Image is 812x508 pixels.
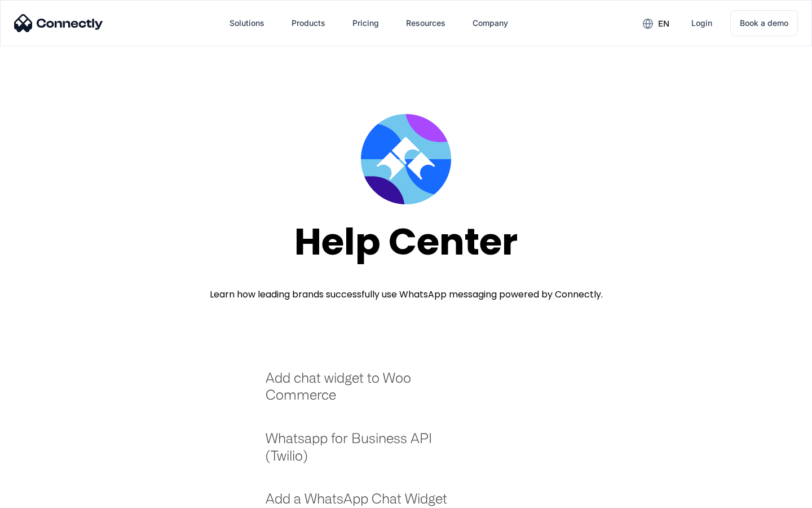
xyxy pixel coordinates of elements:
[730,10,798,36] a: Book a demo
[230,15,264,31] div: Solutions
[23,488,68,504] ul: Language list
[473,15,508,31] div: Company
[691,15,712,31] div: Login
[682,10,721,37] a: Login
[11,488,68,504] aside: Language selected: English
[266,369,462,415] a: Add chat widget to Woo Commerce
[406,15,445,31] div: Resources
[658,16,669,32] div: en
[210,288,603,301] div: Learn how leading brands successfully use WhatsApp messaging powered by Connectly.
[14,14,103,32] img: Connectly Logo
[352,15,379,31] div: Pricing
[343,10,388,37] a: Pricing
[294,221,518,262] div: Help Center
[292,15,325,31] div: Products
[266,430,462,475] a: Whatsapp for Business API (Twilio)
